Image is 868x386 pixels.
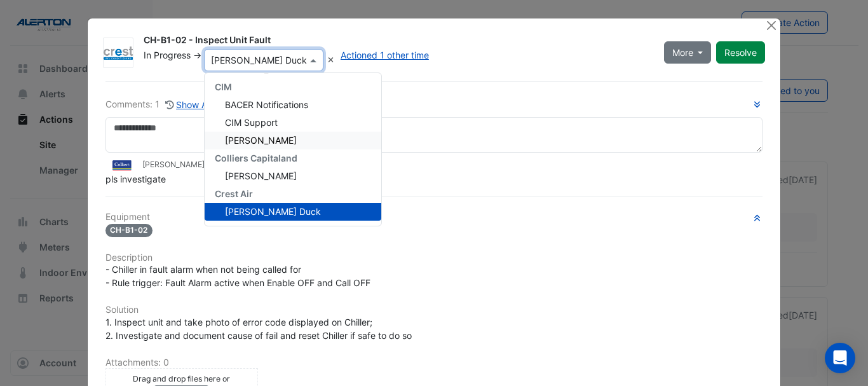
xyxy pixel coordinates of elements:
[215,153,297,163] span: Colliers Capitaland
[225,135,297,146] span: [PERSON_NAME]
[664,41,712,64] button: More
[144,50,191,60] span: In Progress
[716,41,765,64] button: Resolve
[133,374,230,383] small: Drag and drop files here or
[105,224,153,237] span: CH-B1-02
[105,174,166,184] span: pls investigate
[105,317,412,341] span: 1. Inspect unit and take photo of error code displayed on Chiller; 2. Investigate and document ca...
[225,170,297,181] span: [PERSON_NAME]
[764,18,778,32] button: Close
[105,212,763,223] h6: Equipment
[144,34,649,49] div: CH-B1-02 - Inspect Unit Fault
[825,343,855,373] div: Open Intercom Messenger
[105,252,763,263] h6: Description
[215,81,232,92] span: CIM
[341,50,429,60] a: Actioned 1 other time
[225,99,308,110] span: BACER Notifications
[215,188,253,199] span: Crest Air
[105,305,763,315] h6: Solution
[193,50,201,60] span: ->
[225,117,278,128] span: CIM Support
[105,357,763,368] h6: Attachments: 0
[105,264,370,288] span: - Chiller in fault alarm when not being called for - Rule trigger: Fault Alarm active when Enable...
[225,206,321,217] span: [PERSON_NAME] Duck
[105,158,137,172] img: Colliers Capitaland
[142,159,235,170] small: [PERSON_NAME] -
[672,46,693,59] span: More
[104,46,133,59] img: Crest Air
[204,72,382,226] ng-dropdown-panel: Options list
[105,97,234,112] div: Comments: 1
[165,97,234,112] button: Show Activity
